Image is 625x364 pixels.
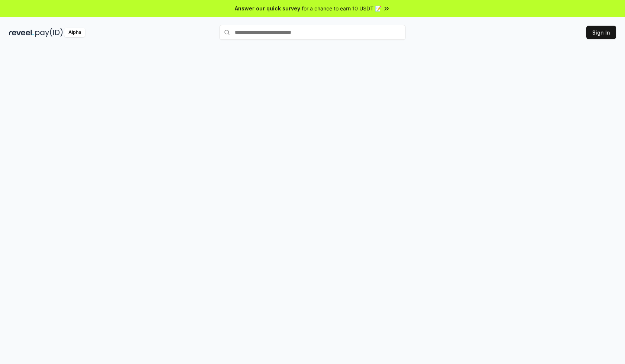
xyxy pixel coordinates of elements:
[64,28,85,37] div: Alpha
[9,28,34,37] img: reveel_dark
[302,4,381,12] span: for a chance to earn 10 USDT 📝
[586,26,616,39] button: Sign In
[235,4,300,12] span: Answer our quick survey
[35,28,63,37] img: pay_id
